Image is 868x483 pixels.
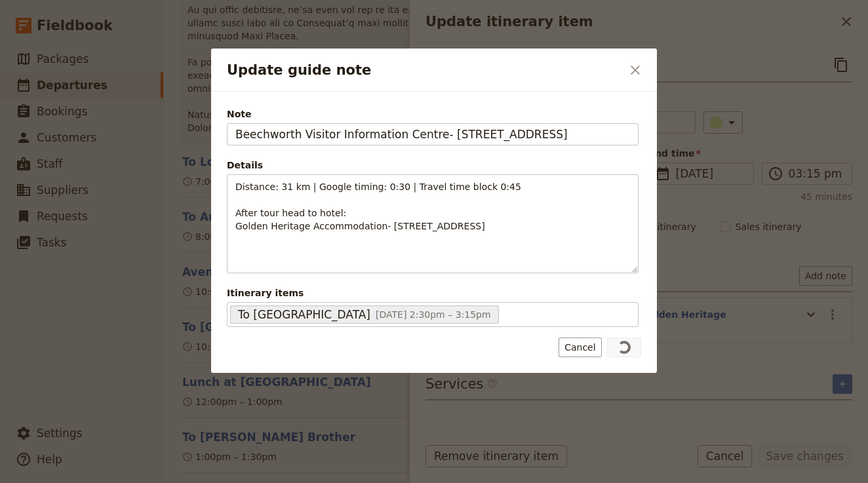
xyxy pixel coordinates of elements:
div: Details [227,159,639,172]
span: After tour head to hotel: [235,208,346,218]
input: Note [227,123,639,145]
button: Cancel [559,338,601,357]
span: Note [227,107,639,121]
span: Golden Heritage Accommodation- [STREET_ADDRESS] [235,221,485,231]
span: Itinerary items [227,286,639,299]
h2: Update guide note [227,60,621,80]
span: To [GEOGRAPHIC_DATA] [238,307,370,322]
span: Distance: 31 km | Google timing: 0:30 | Travel time block 0:45 [235,182,521,192]
button: Close dialog [624,59,646,81]
span: [DATE] 2:30pm – 3:15pm [376,309,491,320]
